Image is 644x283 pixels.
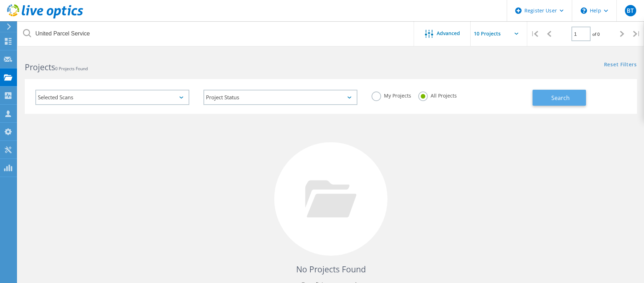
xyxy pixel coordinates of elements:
[629,21,644,46] div: |
[418,91,457,98] label: All Projects
[55,66,88,72] span: 0 Projects Found
[25,61,55,73] b: Projects
[533,90,586,106] button: Search
[592,31,600,37] span: of 0
[203,90,357,105] div: Project Status
[32,263,630,275] h4: No Projects Found
[7,15,83,20] a: Live Optics Dashboard
[627,8,634,13] span: BT
[437,31,460,36] span: Advanced
[372,91,411,98] label: My Projects
[18,21,414,46] input: Search projects by name, owner, ID, company, etc
[604,62,637,68] a: Reset Filters
[35,90,189,105] div: Selected Scans
[551,94,570,102] span: Search
[527,21,542,46] div: |
[581,7,587,14] svg: \n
